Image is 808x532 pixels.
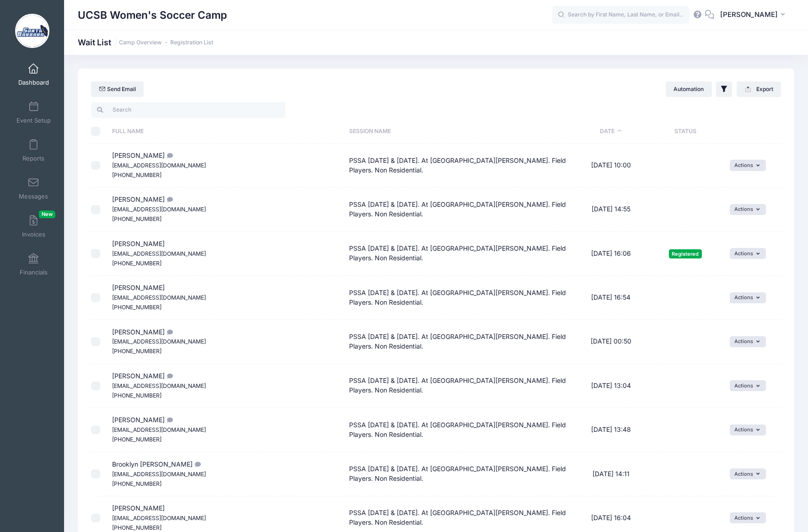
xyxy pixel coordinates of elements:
span: Financials [20,269,48,276]
small: [EMAIL_ADDRESS][DOMAIN_NAME] [112,382,206,389]
a: Messages [12,172,55,204]
small: [PHONE_NUMBER] [112,480,162,487]
small: [EMAIL_ADDRESS][DOMAIN_NAME] [112,471,206,478]
small: [EMAIL_ADDRESS][DOMAIN_NAME] [112,294,206,301]
button: Actions [730,248,766,259]
small: [EMAIL_ADDRESS][DOMAIN_NAME] [112,162,206,169]
a: Reports [12,134,55,167]
small: [PHONE_NUMBER] [112,392,162,399]
td: [DATE] 13:04 [576,364,646,408]
button: Automation [666,81,712,97]
td: [DATE] 14:11 [576,452,646,496]
i: Entering 8th grade graduating in 2030 Plays for Central Coast Academy 2011 team (a year up). [165,197,172,203]
small: [PHONE_NUMBER] [112,524,162,531]
span: Reports [22,155,44,162]
td: PSSA [DATE] & [DATE]. At [GEOGRAPHIC_DATA][PERSON_NAME]. Field Players. Non Residential. [345,452,576,496]
a: Send Email [91,81,144,97]
a: Registration List [170,39,213,46]
i: Please let us know if anything opens up. My daughter is interested in playing soccer at UC Santa ... [165,153,172,159]
th: : activate to sort column ascending [725,119,781,144]
span: [PERSON_NAME] [720,10,778,20]
td: [DATE] 00:50 [576,320,646,364]
th: Date: activate to sort column descending [576,119,646,144]
td: PSSA [DATE] & [DATE]. At [GEOGRAPHIC_DATA][PERSON_NAME]. Field Players. Non Residential. [345,144,576,188]
small: [PHONE_NUMBER] [112,348,162,355]
button: Actions [730,292,766,303]
span: [PERSON_NAME] [112,372,206,399]
span: [PERSON_NAME] [112,195,206,222]
td: PSSA [DATE] & [DATE]. At [GEOGRAPHIC_DATA][PERSON_NAME]. Field Players. Non Residential. [345,364,576,408]
button: Actions [730,336,766,347]
h1: Wait List [78,38,213,47]
button: [PERSON_NAME] [714,5,794,26]
button: Actions [730,204,766,215]
td: PSSA [DATE] & [DATE]. At [GEOGRAPHIC_DATA][PERSON_NAME]. Field Players. Non Residential. [345,232,576,276]
a: Dashboard [12,59,55,91]
button: Actions [730,160,766,171]
i: Giuliana is a South Valley Surf G10 GA AMF who is interested in attending UCSB. She would like an... [165,373,172,379]
span: Dashboard [18,79,49,86]
td: PSSA [DATE] & [DATE]. At [GEOGRAPHIC_DATA][PERSON_NAME]. Field Players. Non Residential. [345,408,576,452]
small: [PHONE_NUMBER] [112,172,162,178]
small: [EMAIL_ADDRESS][DOMAIN_NAME] [112,250,206,257]
span: [PERSON_NAME] [112,328,206,355]
small: [EMAIL_ADDRESS][DOMAIN_NAME] [112,515,206,521]
span: Messages [19,193,48,200]
span: New [39,210,55,218]
small: [PHONE_NUMBER] [112,260,162,267]
small: [PHONE_NUMBER] [112,304,162,311]
button: Actions [730,425,766,435]
th: Session Name: activate to sort column ascending [345,119,576,144]
small: [EMAIL_ADDRESS][DOMAIN_NAME] [112,338,206,345]
td: [DATE] 16:54 [576,276,646,320]
a: Financials [12,248,55,280]
span: [PERSON_NAME] [112,284,206,311]
td: PSSA [DATE] & [DATE]. At [GEOGRAPHIC_DATA][PERSON_NAME]. Field Players. Non Residential. [345,276,576,320]
button: Export [737,81,781,97]
a: Camp Overview [119,39,162,46]
span: Event Setup [16,117,51,124]
td: [DATE] 16:06 [576,232,646,276]
td: PSSA [DATE] & [DATE]. At [GEOGRAPHIC_DATA][PERSON_NAME]. Field Players. Non Residential. [345,188,576,231]
td: [DATE] 10:00 [576,144,646,188]
i: I was told my Coach Paul to attend this ID camp as well as getting an email by Andrew Montenegro.... [165,329,172,335]
td: [DATE] 13:48 [576,408,646,452]
span: Brooklyn [PERSON_NAME] [112,460,206,487]
span: [PERSON_NAME] [112,416,206,443]
th: Status: activate to sort column ascending [646,119,725,144]
th: Full Name: activate to sort column ascending [108,119,345,144]
small: [PHONE_NUMBER] [112,436,162,443]
i: I have admired this program and am really hoping I can have the opportunity to participate in thi... [193,462,200,468]
input: Search by First Name, Last Name, or Email... [552,6,689,24]
input: Search [91,102,285,118]
span: Registered [669,249,702,258]
a: Event Setup [12,97,55,129]
span: [PERSON_NAME] [112,151,206,178]
small: [PHONE_NUMBER] [112,215,162,222]
td: [DATE] 14:55 [576,188,646,231]
button: Actions [730,468,766,479]
button: Actions [730,512,766,523]
span: [PERSON_NAME] [112,504,206,531]
span: Invoices [22,231,45,238]
a: InvoicesNew [12,210,55,242]
small: [EMAIL_ADDRESS][DOMAIN_NAME] [112,206,206,213]
i: We received the link from Andrew Montenegro at the GA showcase [165,417,172,423]
small: [EMAIL_ADDRESS][DOMAIN_NAME] [112,426,206,433]
button: Actions [730,380,766,391]
span: [PERSON_NAME] [112,240,206,267]
h1: UCSB Women's Soccer Camp [78,5,227,26]
img: UCSB Women's Soccer Camp [15,14,49,48]
td: PSSA [DATE] & [DATE]. At [GEOGRAPHIC_DATA][PERSON_NAME]. Field Players. Non Residential. [345,320,576,364]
